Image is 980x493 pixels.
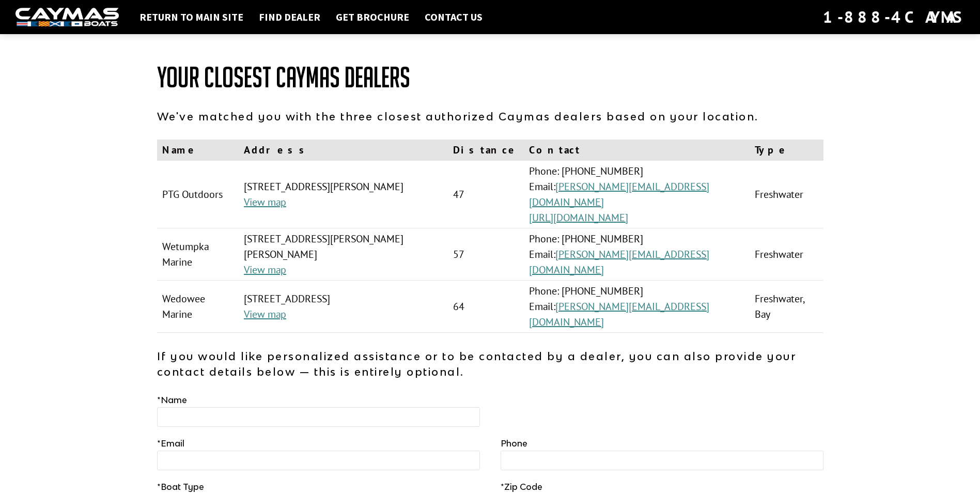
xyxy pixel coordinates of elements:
[750,161,823,228] td: Freshwater
[823,6,965,28] div: 1-888-4CAYMAS
[134,10,248,24] a: Return to main site
[524,281,749,333] td: Phone: [PHONE_NUMBER] Email:
[244,307,286,321] a: View map
[239,228,448,281] td: [STREET_ADDRESS][PERSON_NAME][PERSON_NAME]
[239,161,448,228] td: [STREET_ADDRESS][PERSON_NAME]
[529,248,709,276] a: [PERSON_NAME][EMAIL_ADDRESS][DOMAIN_NAME]
[524,228,749,281] td: Phone: [PHONE_NUMBER] Email:
[529,211,628,224] a: [URL][DOMAIN_NAME]
[244,195,286,209] a: View map
[157,161,239,228] td: PTG Outdoors
[157,348,823,379] p: If you would like personalized assistance or to be contacted by a dealer, you can also provide yo...
[239,281,448,333] td: [STREET_ADDRESS]
[15,8,119,27] img: white-logo-c9c8dbefe5ff5ceceb0f0178aa75bf4bb51f6bca0971e226c86eb53dfe498488.png
[529,300,709,329] a: [PERSON_NAME][EMAIL_ADDRESS][DOMAIN_NAME]
[157,109,823,124] p: We've matched you with the three closest authorized Caymas dealers based on your location.
[157,140,239,161] th: Name
[157,228,239,281] td: Wetumpka Marine
[750,281,823,333] td: Freshwater, Bay
[254,10,325,24] a: Find Dealer
[157,437,184,450] label: Email
[244,263,286,276] a: View map
[331,10,414,24] a: Get Brochure
[157,281,239,333] td: Wedowee Marine
[157,481,204,493] label: Boat Type
[157,394,187,406] label: Name
[524,140,749,161] th: Contact
[448,228,524,281] td: 57
[157,62,823,93] h1: Your Closest Caymas Dealers
[529,180,709,209] a: [PERSON_NAME][EMAIL_ADDRESS][DOMAIN_NAME]
[750,228,823,281] td: Freshwater
[419,10,488,24] a: Contact Us
[448,281,524,333] td: 64
[501,437,527,450] label: Phone
[239,140,448,161] th: Address
[448,140,524,161] th: Distance
[448,161,524,228] td: 47
[750,140,823,161] th: Type
[524,161,749,228] td: Phone: [PHONE_NUMBER] Email:
[501,481,542,493] label: Zip Code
